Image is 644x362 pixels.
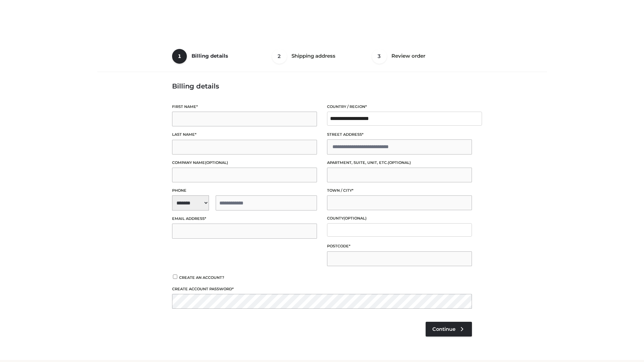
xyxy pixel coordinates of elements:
span: 2 [272,49,287,64]
span: Billing details [192,53,228,59]
label: Postcode [327,243,472,249]
label: Create account password [172,286,472,292]
span: Review order [391,53,425,59]
input: Create an account? [172,275,178,279]
label: Country / Region [327,104,472,110]
label: Last name [172,131,317,138]
label: Apartment, suite, unit, etc. [327,160,472,166]
label: Town / City [327,187,472,194]
label: Street address [327,131,472,138]
label: Phone [172,187,317,194]
label: First name [172,104,317,110]
label: Company name [172,160,317,166]
span: 3 [372,49,387,64]
label: Email address [172,216,317,222]
span: (optional) [343,216,367,221]
span: Shipping address [291,53,335,59]
a: Continue [426,322,472,337]
span: (optional) [388,160,411,165]
span: (optional) [205,160,228,165]
span: Continue [432,326,455,332]
span: 1 [172,49,187,64]
h3: Billing details [172,82,472,90]
span: Create an account? [179,275,224,280]
label: County [327,215,472,222]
